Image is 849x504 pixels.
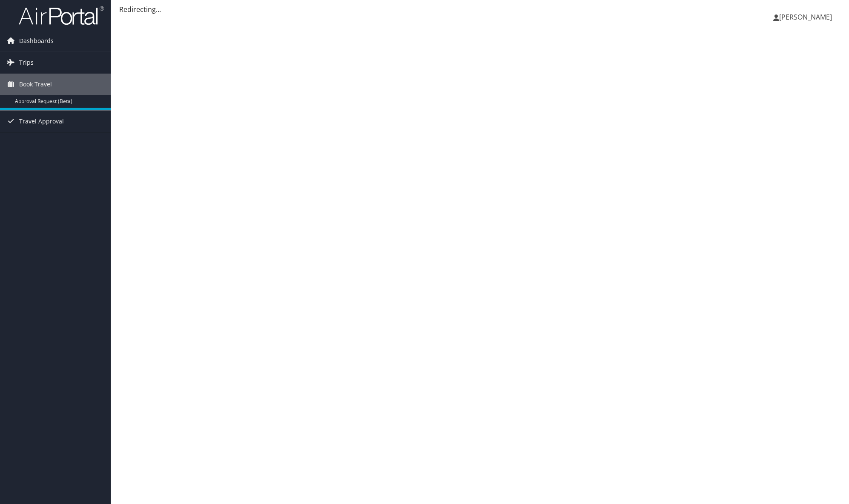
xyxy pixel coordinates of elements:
[779,12,832,22] span: [PERSON_NAME]
[19,52,34,73] span: Trips
[119,4,840,14] div: Redirecting...
[19,30,54,52] span: Dashboards
[19,111,64,132] span: Travel Approval
[773,4,840,30] a: [PERSON_NAME]
[19,74,52,95] span: Book Travel
[19,6,104,26] img: airportal-logo.png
